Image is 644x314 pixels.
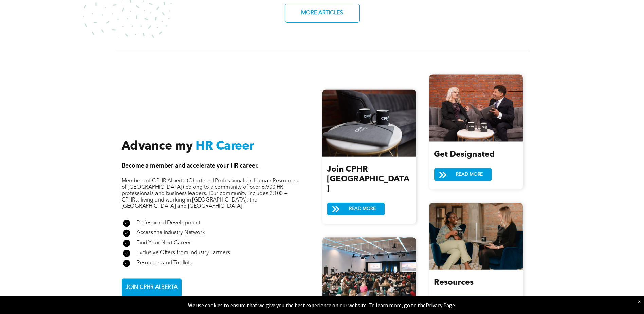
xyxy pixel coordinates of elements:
[122,178,298,209] span: Members of CPHR Alberta (Chartered Professionals in Human Resources of [GEOGRAPHIC_DATA]) belong ...
[122,278,182,297] a: JOIN CPHR ALBERTA
[347,203,378,215] span: READ MORE
[299,6,345,20] span: MORE ARTICLES
[285,4,360,23] a: MORE ARTICLES
[136,250,230,256] span: Exclusive Offers from Industry Partners
[122,140,193,152] span: Advance my
[426,302,456,309] a: Privacy Page.
[638,298,641,305] div: Dismiss notification
[136,230,205,235] span: Access the Industry Network
[136,260,192,266] span: Resources and Toolkits
[454,168,485,180] span: READ MORE
[327,165,409,193] span: Join CPHR [GEOGRAPHIC_DATA]
[434,279,473,287] span: Resources
[434,168,491,181] a: READ MORE
[196,140,254,152] span: HR Career
[123,281,180,294] span: JOIN CPHR ALBERTA
[136,240,191,246] span: Find Your Next Career
[434,151,495,159] span: Get Designated
[136,220,200,226] span: Professional Development
[122,163,259,169] span: Become a member and accelerate your HR career.
[327,202,384,215] a: READ MORE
